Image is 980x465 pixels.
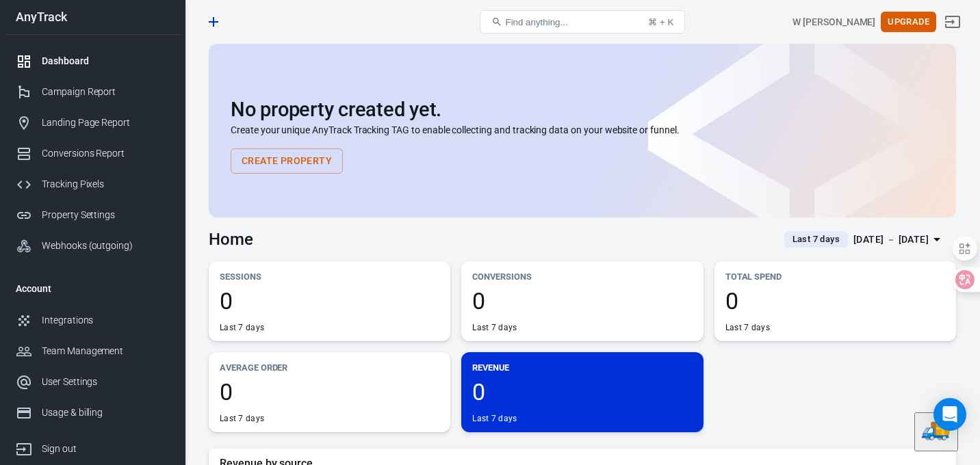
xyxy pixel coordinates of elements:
[220,289,439,313] span: 0
[42,208,169,222] div: Property Settings
[5,305,180,336] a: Integrations
[787,232,845,246] span: Last 7 days
[5,336,180,367] a: Team Management
[792,15,875,29] div: Account id: jQ0ai86R
[5,46,180,77] a: Dashboard
[472,380,692,403] span: 0
[220,380,439,403] span: 0
[648,17,673,27] div: ⌘ + K
[42,313,169,328] div: Integrations
[920,414,953,447] img: icon
[42,54,169,68] div: Dashboard
[231,123,934,137] p: Create your unique AnyTrack Tracking TAG to enable collecting and tracking data on your website o...
[5,428,180,464] a: Sign out
[472,289,692,313] span: 0
[42,85,169,99] div: Campaign Report
[220,360,439,375] p: Average Order
[5,107,180,138] a: Landing Page Report
[5,397,180,428] a: Usage & billing
[42,375,169,389] div: User Settings
[5,11,180,23] div: AnyTrack
[472,413,517,424] div: Last 7 days
[853,231,929,248] div: [DATE] － [DATE]
[42,177,169,191] div: Tracking Pixels
[42,239,169,253] div: Webhooks (outgoing)
[5,169,180,200] a: Tracking Pixels
[933,398,966,431] div: Open Intercom Messenger
[202,10,225,34] a: Create new property
[881,12,936,33] button: Upgrade
[42,442,169,456] div: Sign out
[725,289,945,313] span: 0
[472,360,692,375] p: Revenue
[480,10,685,34] button: Find anything...⌘ + K
[42,116,169,130] div: Landing Page Report
[773,228,956,251] button: Last 7 days[DATE] － [DATE]
[209,230,253,249] h3: Home
[220,269,439,284] p: Sessions
[5,77,180,107] a: Campaign Report
[231,98,934,120] h2: No property created yet.
[505,17,567,27] span: Find anything...
[5,138,180,169] a: Conversions Report
[5,200,180,230] a: Property Settings
[725,269,945,284] p: Total Spend
[231,148,343,174] button: Create Property
[5,230,180,261] a: Webhooks (outgoing)
[5,367,180,397] a: User Settings
[472,269,692,284] p: Conversions
[42,344,169,358] div: Team Management
[42,406,169,420] div: Usage & billing
[936,5,969,38] a: Sign out
[42,146,169,161] div: Conversions Report
[5,272,180,305] li: Account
